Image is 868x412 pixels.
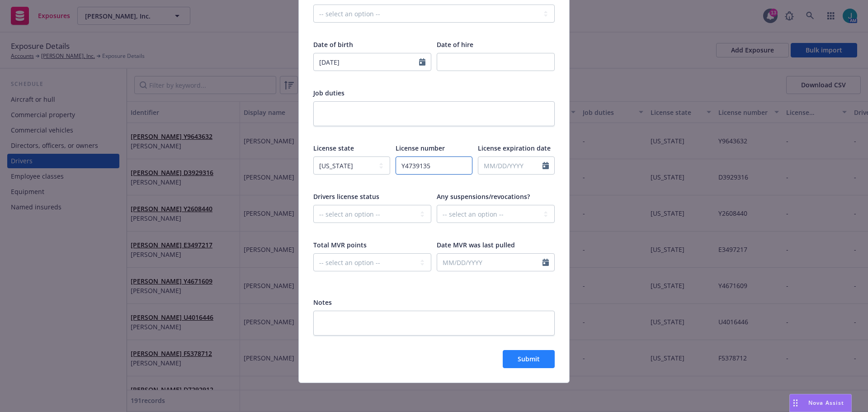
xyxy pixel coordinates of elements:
[790,394,801,412] div: Drag to move
[503,350,555,368] button: Submit
[808,399,844,407] span: Nova Assist
[313,144,354,152] span: License state
[789,394,852,412] button: Nova Assist
[437,192,530,201] span: Any suspensions/revocations?
[542,259,549,266] svg: Calendar
[313,298,332,307] span: Notes
[518,355,540,363] span: Submit
[542,162,549,169] svg: Calendar
[313,89,344,97] span: Job duties
[313,40,353,49] span: Date of birth
[437,254,542,271] input: MM/DD/YYYY
[437,241,515,249] span: Date MVR was last pulled
[314,53,419,71] input: MM/DD/YYYY
[313,192,379,201] span: Drivers license status
[419,58,425,66] svg: Calendar
[478,144,551,152] span: License expiration date
[437,40,473,49] span: Date of hire
[478,157,542,174] input: MM/DD/YYYY
[313,241,367,249] span: Total MVR points
[396,144,445,152] span: License number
